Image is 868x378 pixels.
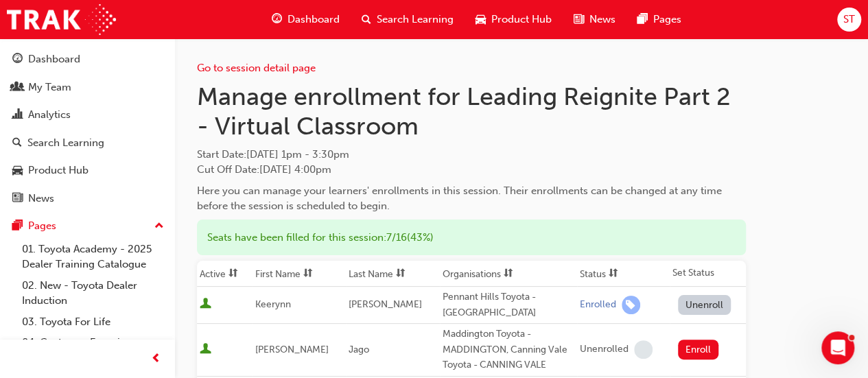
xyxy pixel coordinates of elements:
a: Search Learning [5,130,169,156]
a: pages-iconPages [626,5,692,34]
a: car-iconProduct Hub [465,5,563,34]
span: [PERSON_NAME] [349,298,422,310]
div: Product Hub [28,163,89,178]
span: learningRecordVerb_ENROLL-icon [622,296,640,314]
button: Enroll [678,340,719,359]
span: news-icon [12,193,23,205]
a: 04. Customer Experience [16,332,169,353]
div: Here you can manage your learners' enrollments in this session. Their enrollments can be changed ... [197,183,746,214]
span: Cut Off Date : [DATE] 4:00pm [197,163,331,176]
div: Enrolled [580,298,616,311]
div: Seats have been filled for this session : 7 / 16 ( 43% ) [197,220,746,256]
a: 03. Toyota For Life [16,311,169,333]
a: 02. New - Toyota Dealer Induction [16,275,169,311]
span: Pages [653,12,681,27]
span: sorting-icon [228,268,238,280]
iframe: Intercom live chat [821,331,854,364]
span: ST [843,12,855,27]
span: search-icon [12,137,22,150]
span: [PERSON_NAME] [255,344,329,355]
a: Analytics [5,102,169,128]
span: news-icon [574,11,584,28]
div: Pages [28,218,56,234]
div: My Team [28,80,71,95]
span: Keerynn [255,298,291,310]
span: Start Date : [197,147,746,163]
span: [DATE] 1pm - 3:30pm [246,148,349,161]
a: news-iconNews [563,5,626,34]
a: News [5,186,169,211]
div: Unenrolled [580,343,629,356]
span: guage-icon [12,54,23,66]
span: search-icon [362,11,371,28]
span: Jago [349,344,369,355]
button: Pages [5,213,169,239]
div: Maddington Toyota - MADDINGTON, Canning Vale Toyota - CANNING VALE [443,327,574,373]
th: Toggle SortBy [346,261,439,287]
span: pages-icon [12,220,23,233]
span: chart-icon [12,109,23,121]
a: 01. Toyota Academy - 2025 Dealer Training Catalogue [16,239,169,275]
div: Dashboard [28,51,80,67]
div: News [28,191,54,206]
span: User is active [200,343,211,357]
a: search-iconSearch Learning [351,5,465,34]
span: sorting-icon [303,268,313,280]
th: Toggle SortBy [577,261,670,287]
span: Product Hub [491,12,552,27]
span: sorting-icon [396,268,406,280]
th: Toggle SortBy [253,261,346,287]
span: sorting-icon [504,268,513,280]
div: Search Learning [27,135,104,151]
span: News [589,12,615,27]
span: pages-icon [637,11,648,28]
span: guage-icon [272,11,282,28]
div: Analytics [28,107,71,123]
span: User is active [200,298,211,311]
a: My Team [5,75,169,100]
span: Dashboard [288,12,340,27]
span: car-icon [476,11,486,28]
th: Toggle SortBy [197,261,253,287]
span: people-icon [12,82,23,94]
span: up-icon [154,217,164,235]
span: Search Learning [377,12,454,27]
a: Dashboard [5,47,169,72]
th: Set Status [670,261,746,287]
a: Go to session detail page [197,62,316,74]
span: car-icon [12,165,23,177]
a: Product Hub [5,158,169,183]
button: DashboardMy TeamAnalyticsSearch LearningProduct HubNews [5,44,169,213]
a: guage-iconDashboard [261,5,351,34]
button: Unenroll [678,295,731,315]
span: prev-icon [151,351,161,368]
h1: Manage enrollment for Leading Reignite Part 2 - Virtual Classroom [197,82,746,141]
button: ST [837,8,861,32]
th: Toggle SortBy [440,261,577,287]
div: Pennant Hills Toyota - [GEOGRAPHIC_DATA] [443,290,574,320]
img: Trak [7,4,116,35]
span: sorting-icon [609,268,618,280]
span: learningRecordVerb_NONE-icon [634,340,653,359]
